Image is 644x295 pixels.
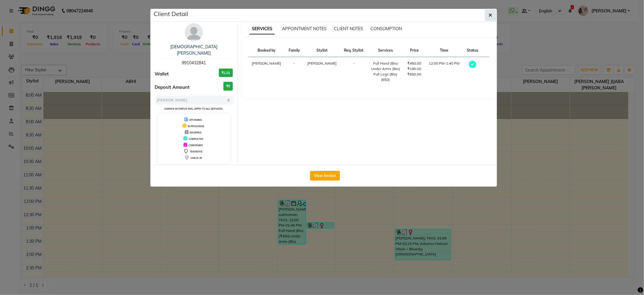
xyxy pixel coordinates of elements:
span: 9910432841 [182,60,206,66]
span: IN PROGRESS [188,125,204,128]
td: - [340,57,367,86]
h3: ₹0 [223,82,233,91]
th: Services [367,44,404,57]
span: CONSUMPTION [370,26,402,31]
div: ₹650.00 [407,72,421,77]
div: Under Arms (Bio) [371,66,400,72]
img: avatar [185,23,203,41]
th: Status [463,44,482,57]
h3: ₹1.01 [219,69,233,77]
span: SERVICES [249,24,275,34]
th: Family [285,44,304,57]
th: Req. Stylist [340,44,367,57]
div: Full Legs (Bio) (650) [371,72,400,82]
th: Time [425,44,463,57]
span: [PERSON_NAME] [307,61,337,66]
span: UPCOMING [189,118,202,121]
span: CHECK-IN [191,156,202,159]
th: Stylist [304,44,341,57]
th: Booked by [248,44,285,57]
a: [DEMOGRAPHIC_DATA][PERSON_NAME] [170,44,217,56]
span: Wallet [155,71,169,78]
span: APPOINTMENT NOTES [282,26,327,31]
div: ₹180.00 [407,66,421,72]
span: CONFIRMED [188,144,203,147]
small: Change in status will apply to all services. [164,107,223,110]
div: Full Hand (Bio) [371,61,400,66]
td: - [285,57,304,86]
button: View Invoice [310,171,340,181]
span: COMPLETED [189,137,203,140]
td: 12:00 PM-1:40 PM [425,57,463,86]
h5: Client Detail [154,9,188,18]
td: [PERSON_NAME] [248,57,285,86]
span: Deposit Amount [155,84,190,91]
div: ₹450.00 [407,61,421,66]
th: Price [404,44,425,57]
span: CLIENT NOTES [334,26,363,31]
span: DROPPED [190,131,201,134]
span: TENTATIVE [190,150,203,153]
